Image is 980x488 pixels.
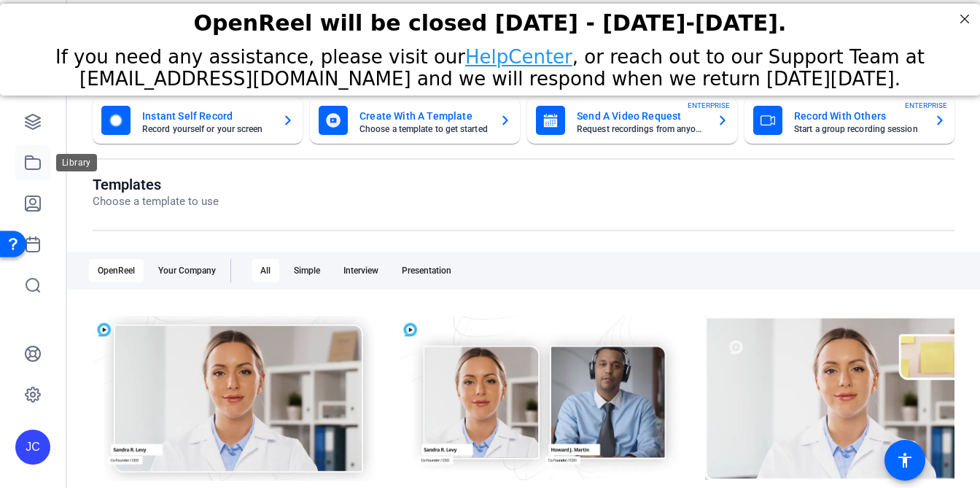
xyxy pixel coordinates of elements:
[252,259,279,282] div: All
[335,259,387,282] div: Interview
[896,452,914,469] mat-icon: accessibility
[359,107,488,125] mat-card-title: Create With A Template
[794,107,922,125] mat-card-title: Record With Others
[359,125,488,133] mat-card-subtitle: Choose a template to get started
[744,97,954,144] button: Record With OthersStart a group recording sessionENTERPRISE
[56,154,97,171] div: Library
[465,42,572,64] a: HelpCenter
[688,100,730,111] span: ENTERPRISE
[310,97,520,144] button: Create With A TemplateChoose a template to get started
[577,107,705,125] mat-card-title: Send A Video Request
[93,176,219,193] h1: Templates
[55,42,925,86] span: If you need any assistance, please visit our , or reach out to our Support Team at [EMAIL_ADDRESS...
[905,100,947,111] span: ENTERPRISE
[15,430,50,465] div: JC
[142,107,271,125] mat-card-title: Instant Self Record
[18,7,962,32] div: OpenReel will be closed [DATE] - [DATE]-[DATE].
[93,97,303,144] button: Instant Self RecordRecord yourself or your screen
[794,125,922,133] mat-card-subtitle: Start a group recording session
[149,259,225,282] div: Your Company
[285,259,329,282] div: Simple
[89,259,144,282] div: OpenReel
[93,193,219,210] p: Choose a template to use
[142,125,271,133] mat-card-subtitle: Record yourself or your screen
[527,97,737,144] button: Send A Video RequestRequest recordings from anyone, anywhereENTERPRISE
[577,125,705,133] mat-card-subtitle: Request recordings from anyone, anywhere
[393,259,460,282] div: Presentation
